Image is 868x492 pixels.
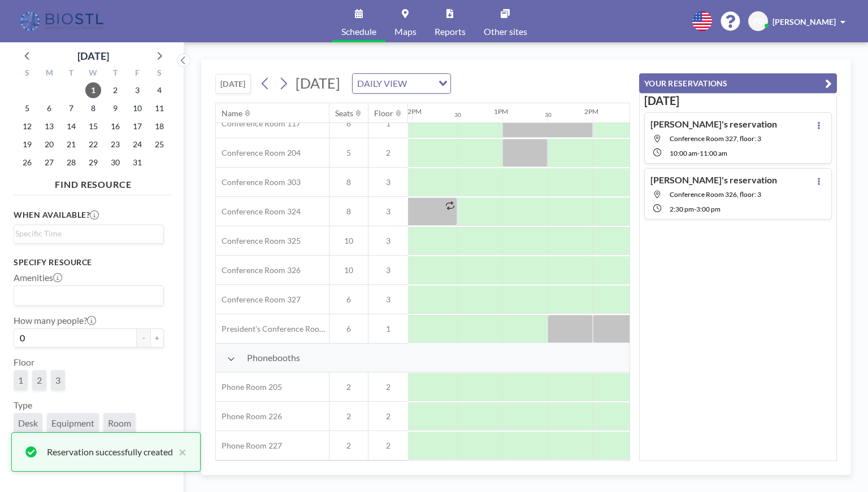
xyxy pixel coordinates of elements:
span: Schedule [341,27,376,36]
h3: [DATE] [644,94,832,108]
div: 30 [545,111,552,118]
span: 3:00 PM [696,205,721,213]
span: Wednesday, October 1, 2025 [85,82,101,98]
h4: [PERSON_NAME]'s reservation [650,174,777,186]
span: 2 [329,382,368,392]
span: 10 [329,265,368,275]
h3: Specify resource [14,257,164,267]
span: 3 [368,265,408,275]
span: Phone Room 227 [216,441,282,451]
button: + [150,328,164,348]
input: Search for option [15,288,157,303]
span: PD [753,16,763,27]
span: Wednesday, October 8, 2025 [85,100,101,116]
h4: [PERSON_NAME]'s reservation [650,118,777,130]
span: Thursday, October 23, 2025 [107,137,123,152]
span: 6 [329,324,368,334]
span: 2 [368,441,408,451]
span: Friday, October 24, 2025 [129,137,145,152]
span: Friday, October 10, 2025 [129,100,145,116]
span: Conference Room 326 [216,265,301,275]
span: 1 [368,118,408,129]
span: [DATE] [296,74,340,91]
span: Conference Room 326, floor: 3 [670,190,761,199]
div: Search for option [353,74,450,93]
h4: FIND RESOURCE [14,174,173,190]
span: Tuesday, October 14, 2025 [63,118,79,134]
span: [PERSON_NAME] [772,17,836,27]
span: Thursday, October 9, 2025 [107,100,123,116]
label: How many people? [14,315,96,326]
span: Sunday, October 12, 2025 [19,118,35,134]
span: Phone Room 226 [216,411,282,421]
span: 11:00 AM [700,149,727,157]
span: Thursday, October 30, 2025 [107,155,123,170]
span: Friday, October 17, 2025 [129,118,145,134]
span: Maps [394,27,416,36]
span: Monday, October 27, 2025 [41,155,57,170]
span: Monday, October 20, 2025 [41,137,57,152]
span: Room [108,418,131,428]
div: M [38,67,60,81]
span: 6 [329,118,368,129]
span: 2:30 PM [670,205,694,213]
span: 6 [329,295,368,305]
div: Name [222,108,242,118]
span: 10 [329,236,368,246]
span: - [694,205,696,213]
div: S [16,67,38,81]
span: 2 [37,375,42,385]
span: DAILY VIEW [355,76,409,91]
div: 30 [454,111,461,118]
span: Conference Room 204 [216,148,301,158]
span: Saturday, October 18, 2025 [151,118,167,134]
span: Friday, October 3, 2025 [129,82,145,98]
span: Phonebooths [247,352,300,363]
div: W [83,67,105,81]
button: YOUR RESERVATIONS [639,73,837,93]
span: Conference Room 325 [216,236,301,246]
input: Search for option [15,227,157,240]
span: Conference Room 327, floor: 3 [670,134,761,143]
span: Desk [18,418,38,428]
div: Floor [374,108,393,118]
span: Thursday, October 2, 2025 [107,82,123,98]
span: Friday, October 31, 2025 [129,155,145,170]
span: Sunday, October 26, 2025 [19,155,35,170]
span: Tuesday, October 21, 2025 [63,137,79,152]
button: - [137,328,150,348]
div: 1PM [494,107,508,116]
span: 3 [368,177,408,187]
span: 8 [329,177,368,187]
div: Seats [335,108,353,118]
input: Search for option [410,76,432,91]
span: Saturday, October 25, 2025 [151,137,167,152]
label: Amenities [14,272,62,283]
span: Conference Room 303 [216,177,301,187]
span: 3 [368,295,408,305]
div: T [104,67,126,81]
div: T [60,67,83,81]
span: Monday, October 13, 2025 [41,118,57,134]
span: Tuesday, October 7, 2025 [63,100,79,116]
div: 2PM [584,107,598,116]
span: Phone Room 205 [216,382,282,392]
span: President's Conference Room - 109 [216,324,329,334]
span: Conference Room 324 [216,207,301,217]
span: 5 [329,148,368,158]
span: 1 [368,324,408,334]
img: organization-logo [18,10,108,33]
label: Floor [14,357,34,368]
span: Wednesday, October 22, 2025 [85,137,101,152]
span: 2 [329,441,368,451]
div: F [126,67,148,81]
div: 12PM [403,107,422,116]
span: Equipment [51,418,94,428]
span: Saturday, October 11, 2025 [151,100,167,116]
span: Other sites [484,27,527,36]
span: 8 [329,207,368,217]
span: 2 [368,411,408,421]
span: 3 [55,375,60,385]
span: Wednesday, October 29, 2025 [85,155,101,170]
div: Search for option [14,286,163,305]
